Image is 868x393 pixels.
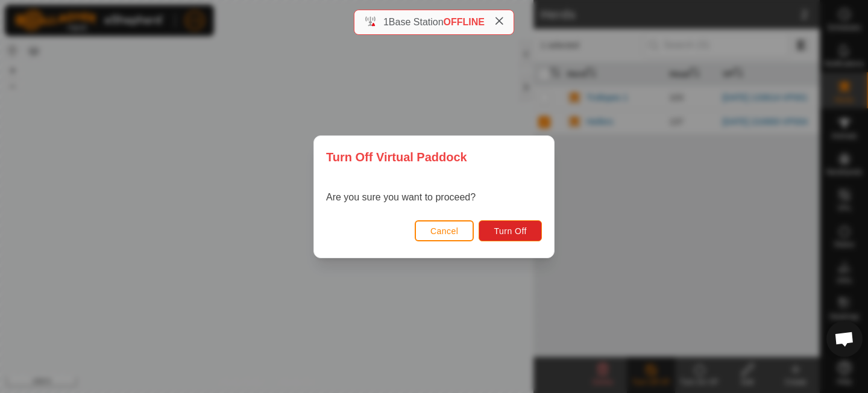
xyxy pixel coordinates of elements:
p: Are you sure you want to proceed? [326,190,476,205]
button: Cancel [415,220,474,241]
a: Open chat [826,321,863,357]
span: OFFLINE [444,17,485,27]
span: Turn Off [494,226,527,236]
span: Turn Off Virtual Paddock [326,148,467,166]
span: Cancel [430,226,459,236]
button: Turn Off [479,220,542,241]
span: Base Station [389,17,444,27]
span: 1 [383,17,389,27]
